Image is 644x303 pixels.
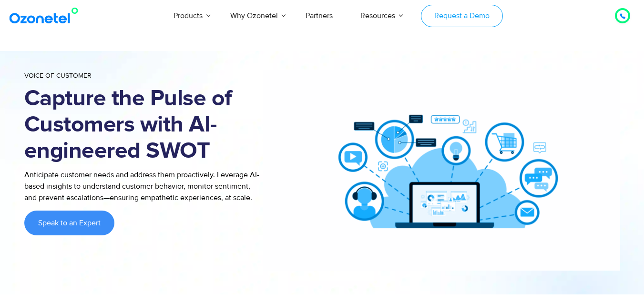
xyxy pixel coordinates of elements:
[24,169,263,203] p: Anticipate customer needs and address them proactively. Leverage AI-based insights to understand ...
[421,5,502,27] a: Request a Demo
[24,71,92,80] span: Voice of Customer
[38,219,101,227] span: Speak to an Expert
[24,86,263,164] h1: Capture the Pulse of Customers with AI-engineered SWOT
[24,211,114,235] a: Speak to an Expert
